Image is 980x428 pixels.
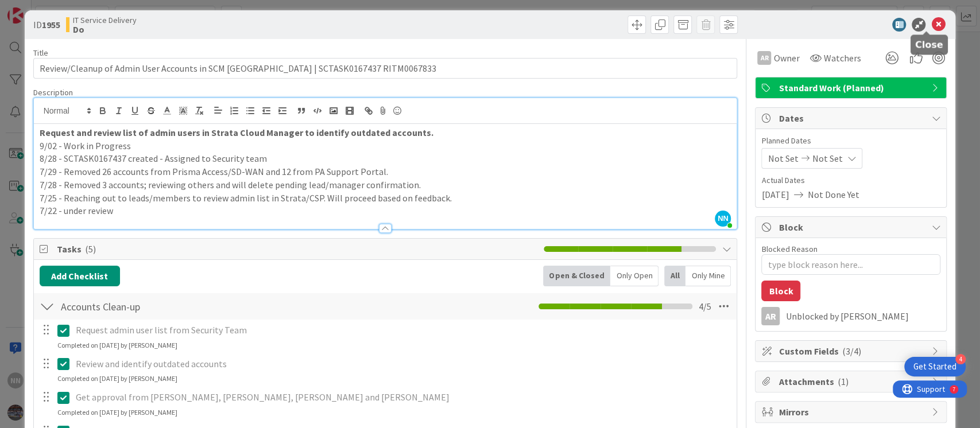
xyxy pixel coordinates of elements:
[57,340,177,351] div: Completed on [DATE] by [PERSON_NAME]
[40,178,731,192] p: 7/28 - Removed 3 accounts; reviewing others and will delete pending lead/manager confirmation.
[40,266,120,286] button: Add Checklist
[40,192,731,205] p: 7/25 - Reaching out to leads/members to review admin list in Strata/CSP. Will proceed based on fe...
[57,296,315,317] input: Add Checklist...
[773,51,799,65] span: Owner
[76,324,729,337] p: Request admin user list from Security Team
[543,266,610,286] div: Open & Closed
[40,152,731,165] p: 8/28 - SCTASK0167437 created - Assigned to Security team
[57,407,177,418] div: Completed on [DATE] by [PERSON_NAME]
[73,25,137,34] b: Do
[40,127,433,138] strong: Request and review list of admin users in Strata Cloud Manager to identify outdated accounts.
[57,242,539,256] span: Tasks
[33,58,738,79] input: type card name here...
[685,266,731,286] div: Only Mine
[778,111,925,125] span: Dates
[757,51,771,65] div: AR
[955,354,966,364] div: 4
[33,87,73,98] span: Description
[778,344,925,358] span: Custom Fields
[40,139,731,153] p: 9/02 - Work in Progress
[778,81,925,95] span: Standard Work (Planned)
[33,48,48,58] label: Title
[60,5,63,14] div: 7
[778,405,925,419] span: Mirrors
[76,357,729,371] p: Review and identify outdated accounts
[76,391,729,404] p: Get approval from [PERSON_NAME], [PERSON_NAME], [PERSON_NAME] and [PERSON_NAME]
[24,2,52,15] span: Support
[837,376,848,387] span: ( 1 )
[768,151,798,165] span: Not Set
[715,211,731,227] span: NN
[57,373,177,384] div: Completed on [DATE] by [PERSON_NAME]
[761,188,789,201] span: [DATE]
[42,19,60,30] b: 1955
[610,266,659,286] div: Only Open
[40,204,731,217] p: 7/22 - under review
[785,311,940,321] div: Unblocked by [PERSON_NAME]
[904,357,966,376] div: Open Get Started checklist, remaining modules: 4
[778,220,925,234] span: Block
[812,151,842,165] span: Not Set
[40,165,731,178] p: 7/29 - Removed 26 accounts from Prisma Access/SD-WAN and 12 from PA Support Portal.
[85,243,96,255] span: ( 5 )
[913,361,956,372] div: Get Started
[778,375,925,388] span: Attachments
[761,135,940,147] span: Planned Dates
[915,39,943,50] h5: Close
[823,51,861,65] span: Watchers
[698,299,711,313] span: 4 / 5
[761,174,940,186] span: Actual Dates
[761,281,800,301] button: Block
[664,266,685,286] div: All
[761,244,817,254] label: Blocked Reason
[842,345,861,357] span: ( 3/4 )
[73,15,137,25] span: IT Service Delivery
[33,18,60,32] span: ID
[807,188,859,201] span: Not Done Yet
[761,307,780,325] div: AR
